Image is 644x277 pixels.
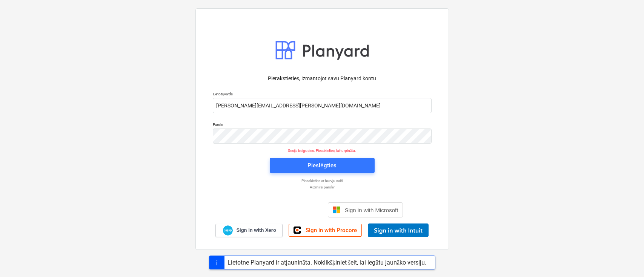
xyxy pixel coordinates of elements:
button: Pieslēgties [270,158,375,173]
span: Sign in with Procore [306,227,357,234]
img: Microsoft logo [333,206,340,214]
p: Sesija beigusies. Piesakieties, lai turpinātu. [208,148,436,153]
a: Sign in with Xero [215,224,283,237]
iframe: Poga Pierakstīties ar Google kontu [237,202,326,218]
i: keyboard_arrow_down [323,255,332,264]
a: Aizmirsi paroli? [209,185,435,190]
span: Sign in with Microsoft [345,207,398,213]
p: Pierakstieties, izmantojot savu Planyard kontu [213,75,432,83]
div: Lietotne Planyard ir atjaunināta. Noklikšķiniet šeit, lai iegūtu jaunāko versiju. [227,259,427,266]
p: Parole [213,122,432,129]
span: Sign in with Xero [236,227,276,234]
a: Piesakieties ar burvju saiti [209,178,435,183]
input: Lietotājvārds [213,98,432,113]
img: Xero logo [223,225,233,236]
p: Lietotājvārds [213,92,432,98]
a: Sign in with Procore [289,224,362,237]
div: Pieslēgties [307,161,336,170]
